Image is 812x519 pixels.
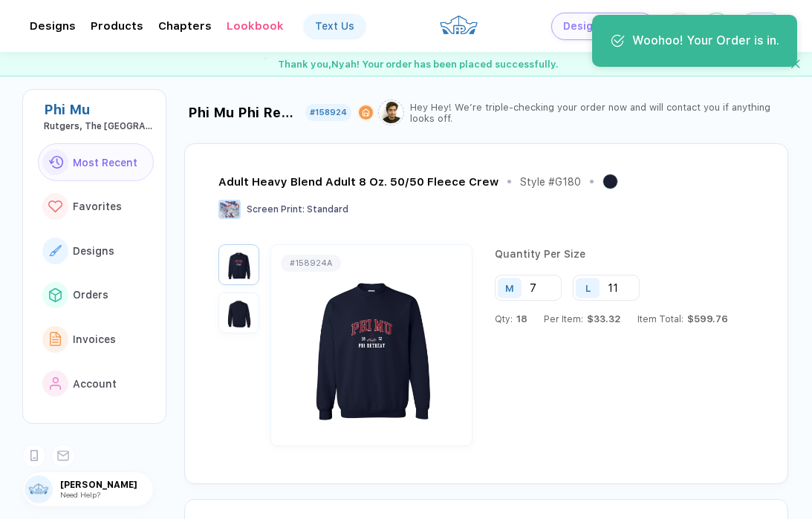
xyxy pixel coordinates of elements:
span: Designs [73,245,114,257]
div: Per Item: [544,313,621,324]
button: link to iconFavorites [38,187,154,226]
img: user profile [25,475,53,503]
div: # 158924A [290,258,332,268]
img: 69a94bc1-fbd2-46b9-ac9d-897aafaf38a2_nt_front_1758296168587.jpg [275,258,468,432]
div: Style # G180 [520,176,581,188]
button: link to iconOrders [38,276,154,315]
div: ChaptersToggle dropdown menu chapters [158,19,212,33]
span: $599.76 [683,313,728,324]
img: link to icon [50,332,62,346]
div: Quantity Per Size [495,248,728,275]
span: Most Recent [73,157,137,169]
div: Adult Heavy Blend Adult 8 Oz. 50/50 Fleece Crew [218,175,498,189]
img: link to icon [49,288,62,301]
div: LookbookToggle dropdown menu chapters [227,19,284,33]
div: Hey Hey! We’re triple-checking your order now and will contact you if anything looks off. [410,102,782,124]
div: L [585,282,591,293]
img: Screen Print [218,200,241,219]
div: ProductsToggle dropdown menu [91,19,143,33]
div: Rutgers, The State University of New Jersey: New Brunswick/Piscataway Campus [44,121,154,131]
img: success gif [253,52,277,76]
button: link to iconMost Recent [38,143,154,182]
button: link to iconAccount [38,365,154,403]
button: link to iconDesigns [38,232,154,270]
div: Item Total: [637,313,728,324]
div: Qty: [495,313,527,324]
img: 69a94bc1-fbd2-46b9-ac9d-897aafaf38a2_nt_front_1758296168587.jpg [222,248,256,281]
span: Standard [307,204,348,215]
div: Phi Mu Phi Retreat [188,105,299,120]
div: Lookbook [227,19,284,33]
img: Tariq.png [380,102,402,123]
span: 18 [513,313,527,324]
img: link to icon [49,245,62,256]
a: Text Us [304,14,366,38]
div: Phi Mu [44,102,154,117]
img: link to icon [48,200,62,213]
img: 69a94bc1-fbd2-46b9-ac9d-897aafaf38a2_nt_back_1758296168589.jpg [222,296,256,330]
div: DesignsToggle dropdown menu [30,19,76,33]
img: link to icon [48,156,63,169]
div: #158924 [310,108,347,117]
img: link to icon [50,377,62,391]
img: crown [439,9,478,41]
span: Screen Print : [247,204,305,215]
span: Favorites [73,200,122,212]
span: Account [73,378,117,390]
div: Woohoo! Your Order is in. [632,33,779,49]
div: M [505,282,514,293]
span: Thank you, Nyah ! Your order has been placed successfully. [278,59,559,70]
button: Design Toolicon [551,13,655,40]
span: Invoices [73,333,116,345]
div: Text Us [315,20,354,32]
span: [PERSON_NAME] [60,480,153,490]
span: $33.32 [583,313,621,324]
span: Need Help? [60,490,100,499]
button: link to iconInvoices [38,320,154,359]
span: Design Tool [563,20,626,33]
span: Orders [73,289,108,301]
